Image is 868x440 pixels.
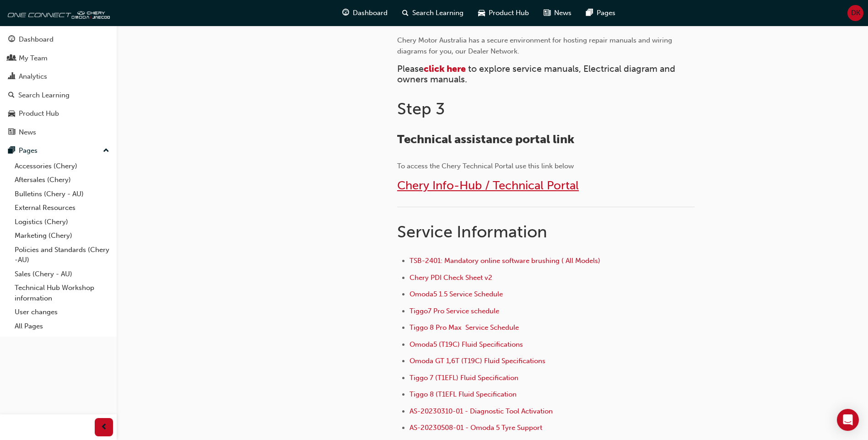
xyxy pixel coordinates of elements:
[847,5,863,21] button: DK
[11,187,113,201] a: Bulletins (Chery - AU)
[4,31,113,48] a: Dashboard
[410,290,503,298] a: Omoda5 1.5 Service Schedule
[11,173,113,187] a: Aftersales (Chery)
[410,424,542,432] a: AS-20230508-01 - Omoda 5 Tyre Support
[410,323,519,332] a: Tiggo 8 Pro Max Service Schedule
[410,307,499,315] a: Tiggo7 Pro Service schedule
[19,108,59,119] div: Product Hub
[397,36,674,55] span: Chery Motor Australia has a secure environment for hosting repair manuals and wiring diagrams for...
[579,4,623,22] a: pages-iconPages
[4,142,113,159] button: Pages
[410,257,600,265] a: TSB-2401: Mandatory online software brushing ( All Models)
[471,4,536,22] a: car-iconProduct Hub
[410,357,545,365] a: Omoda GT 1,6T (T19C) Fluid Specifications
[4,105,113,122] a: Product Hub
[11,305,113,319] a: User changes
[402,7,409,19] span: search-icon
[11,201,113,215] a: External Resources
[851,8,860,18] span: DK
[19,71,47,82] div: Analytics
[8,147,15,155] span: pages-icon
[410,274,492,282] a: Chery PDI Check Sheet v2
[4,68,113,85] a: Analytics
[11,319,113,333] a: All Pages
[8,73,15,81] span: chart-icon
[8,91,15,100] span: search-icon
[353,8,388,18] span: Dashboard
[11,215,113,229] a: Logistics (Chery)
[4,29,113,142] button: DashboardMy TeamAnalyticsSearch LearningProduct HubNews
[8,36,15,44] span: guage-icon
[397,64,678,85] span: to explore service manuals, Electrical diagram and owners manuals.
[536,4,579,22] a: news-iconNews
[5,4,110,22] img: oneconnect
[397,178,579,193] a: Chery Info-Hub / Technical Portal
[410,340,523,349] a: Omoda5 (T19C) Fluid Specifications
[18,90,70,101] div: Search Learning
[19,34,54,45] div: Dashboard
[397,222,547,241] span: Service Information
[397,162,574,170] span: To access the Chery Technical Portal use this link below
[424,64,466,74] a: click here
[8,129,15,137] span: news-icon
[489,8,529,18] span: Product Hub
[4,50,113,67] a: My Team
[397,99,445,118] span: Step 3
[11,159,113,173] a: Accessories (Chery)
[410,407,553,415] a: AS-20230310-01 - Diagnostic Tool Activation
[544,7,550,19] span: news-icon
[586,7,593,19] span: pages-icon
[11,281,113,305] a: Technical Hub Workshop information
[397,64,424,74] span: Please
[8,54,15,63] span: people-icon
[11,229,113,243] a: Marketing (Chery)
[478,7,485,19] span: car-icon
[410,374,520,382] a: Tiggo 7 (T1EFL) Fluid Specification
[342,7,349,19] span: guage-icon
[397,132,574,146] span: Technical assistance portal link
[19,127,36,138] div: News
[554,8,571,18] span: News
[395,4,471,22] a: search-iconSearch Learning
[19,53,48,64] div: My Team
[412,8,464,18] span: Search Learning
[19,145,38,156] div: Pages
[4,124,113,141] a: News
[11,243,113,267] a: Policies and Standards (Chery -AU)
[410,390,517,398] a: Tiggo 8 (T1EFL Fluid Specification
[837,409,859,431] div: Open Intercom Messenger
[101,422,108,433] span: prev-icon
[103,145,109,157] span: up-icon
[8,110,15,118] span: car-icon
[335,4,395,22] a: guage-iconDashboard
[4,87,113,104] a: Search Learning
[11,267,113,281] a: Sales (Chery - AU)
[597,8,615,18] span: Pages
